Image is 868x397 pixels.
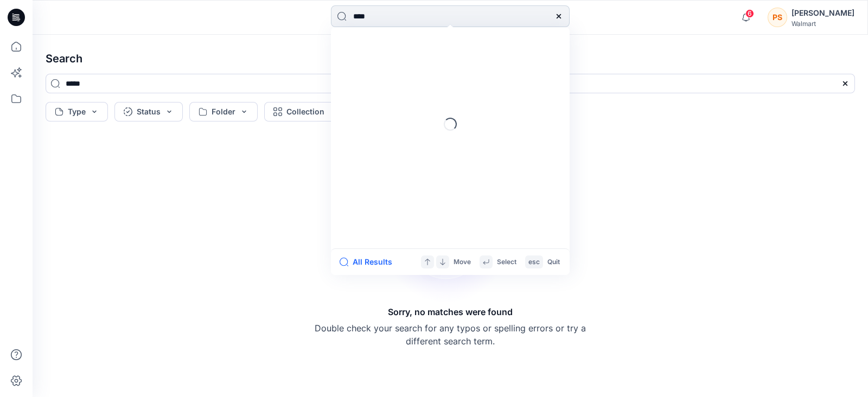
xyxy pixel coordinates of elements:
p: Select [497,257,516,268]
div: PS [768,8,787,27]
p: Quit [547,257,560,268]
p: Double check your search for any typos or spelling errors or try a different search term. [315,322,586,348]
div: [PERSON_NAME] [792,7,854,20]
h4: Search [37,43,864,74]
p: esc [528,257,540,268]
button: All Results [340,255,399,268]
button: Status [114,102,183,121]
div: Walmart [792,20,854,28]
span: 6 [745,9,754,18]
button: Type [46,102,108,121]
button: Collection [264,102,347,121]
p: Move [454,257,471,268]
button: Folder [189,102,258,121]
h5: Sorry, no matches were found [388,305,513,318]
